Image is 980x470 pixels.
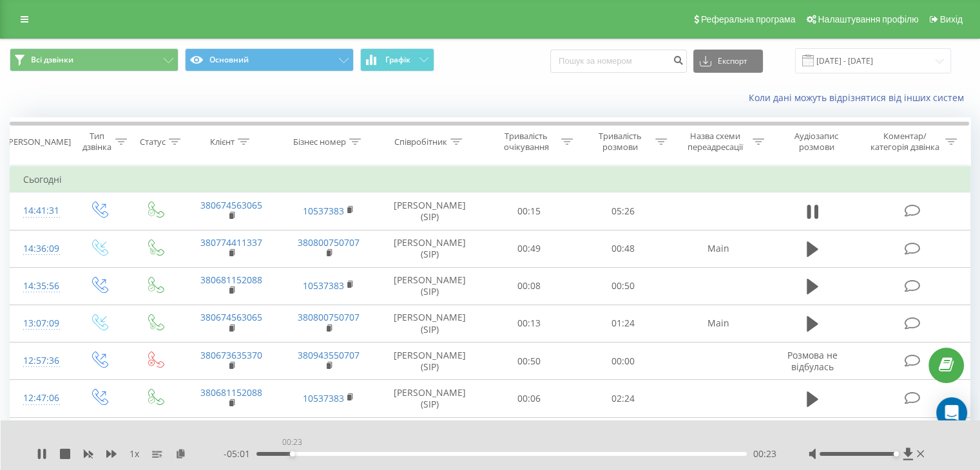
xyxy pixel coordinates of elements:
a: 10537383 [303,279,344,292]
span: Реферальна програма [701,14,796,24]
span: Всі дзвінки [31,55,73,65]
a: 380673635370 [200,349,262,361]
a: 380800750707 [298,236,360,249]
td: 00:00 [576,417,669,455]
td: 00:50 [576,267,669,305]
div: 12:57:36 [23,348,57,373]
td: [PERSON_NAME] (SIP) [378,343,483,380]
a: Коли дані можуть відрізнятися вiд інших систем [749,91,970,104]
div: Клієнт [210,136,235,147]
td: Main [669,230,767,267]
div: Тривалість очікування [494,131,559,153]
a: 380774411337 [200,236,262,249]
button: Основний [185,48,354,71]
td: [PERSON_NAME] (SIP) [378,417,483,455]
td: 00:08 [483,267,576,305]
div: 00:23 [280,433,305,451]
div: Бізнес номер [293,136,346,147]
td: Main [669,305,767,342]
td: 00:17 [483,417,576,455]
span: 00:23 [753,447,776,460]
div: Тип дзвінка [81,131,111,153]
div: 14:35:56 [23,274,57,299]
td: [PERSON_NAME] (SIP) [378,230,483,267]
td: 00:49 [483,230,576,267]
div: [PERSON_NAME] [6,136,71,147]
span: - 05:01 [224,447,256,460]
a: 10537383 [303,392,344,404]
td: 01:24 [576,305,669,342]
div: 12:47:06 [23,386,57,411]
button: Всі дзвінки [10,48,178,71]
a: 380674563065 [200,311,262,323]
a: 10537383 [303,205,344,217]
span: 1 x [130,447,139,460]
input: Пошук за номером [550,50,687,73]
a: 380800750707 [298,311,360,323]
div: Аудіозапис розмови [779,131,854,153]
div: Назва схеми переадресації [682,131,749,153]
td: 00:48 [576,230,669,267]
td: 05:26 [576,193,669,230]
td: 00:06 [483,380,576,417]
span: Розмова не відбулась [787,349,838,373]
td: [PERSON_NAME] (SIP) [378,193,483,230]
div: 14:36:09 [23,236,57,261]
div: Accessibility label [893,451,898,456]
td: [PERSON_NAME] (SIP) [378,380,483,417]
a: 380681152088 [200,274,262,286]
a: 380674563065 [200,199,262,211]
div: Співробітник [394,136,447,147]
td: 02:24 [576,380,669,417]
div: Статус [140,136,166,147]
td: 00:15 [483,193,576,230]
td: [PERSON_NAME] (SIP) [378,267,483,305]
td: 00:13 [483,305,576,342]
td: 00:50 [483,343,576,380]
a: 380681152088 [200,386,262,399]
span: Налаштування профілю [818,14,918,24]
div: Accessibility label [290,451,295,456]
div: Коментар/категорія дзвінка [867,131,942,153]
div: 13:07:09 [23,311,57,336]
td: [PERSON_NAME] (SIP) [378,305,483,342]
button: Графік [360,48,434,71]
button: Експорт [693,50,763,73]
a: 380943550707 [298,349,360,361]
div: Тривалість розмови [588,131,652,153]
span: Вихід [940,14,963,24]
td: 00:00 [576,343,669,380]
span: Графік [385,55,410,64]
div: Open Intercom Messenger [936,397,967,428]
td: Сьогодні [10,167,970,193]
div: 14:41:31 [23,198,57,223]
